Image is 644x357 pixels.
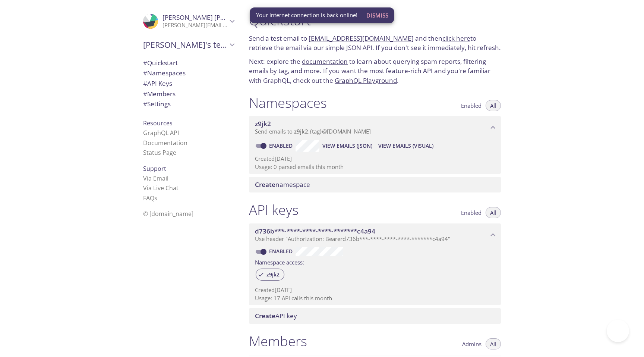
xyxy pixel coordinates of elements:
[143,90,176,98] span: Members
[249,333,307,350] h1: Members
[486,100,501,111] button: All
[309,34,414,43] a: [EMAIL_ADDRESS][DOMAIN_NAME]
[255,180,310,189] span: namespace
[366,10,388,20] span: Dismiss
[268,248,296,255] a: Enabled
[143,174,168,182] a: Via Email
[143,184,179,192] a: Via Live Chat
[162,13,265,22] span: [PERSON_NAME] [PERSON_NAME]
[143,165,166,173] span: Support
[162,22,227,29] p: [PERSON_NAME][EMAIL_ADDRESS][PERSON_NAME][DOMAIN_NAME]
[268,142,296,149] a: Enabled
[143,69,186,77] span: Namespaces
[255,294,495,302] p: Usage: 17 API calls this month
[249,34,501,53] p: Send a test email to and then to retrieve the email via our simple JSON API. If you don't see it ...
[249,57,501,85] p: Next: explore the to learn about querying spam reports, filtering emails by tag, and more. If you...
[143,100,171,108] span: Settings
[442,34,470,43] a: click here
[143,79,147,88] span: #
[262,271,284,278] span: z9jk2
[143,148,176,157] a: Status Page
[486,338,501,350] button: All
[249,94,327,111] h1: Namespaces
[137,35,240,54] div: Carlos's team
[457,207,486,218] button: Enabled
[607,320,629,342] iframe: Help Scout Beacon - Open
[137,9,240,34] div: Carlos Rodriguez
[378,141,433,150] span: View Emails (Visual)
[255,256,304,267] label: Namespace access:
[255,311,297,320] span: API key
[335,76,397,85] a: GraphQL Playground
[154,194,157,202] span: s
[143,90,147,98] span: #
[249,308,501,324] div: Create API Key
[363,8,391,22] button: Dismiss
[294,128,308,135] span: z9jk2
[143,194,157,202] a: FAQ
[143,69,147,77] span: #
[137,89,240,99] div: Members
[457,100,486,111] button: Enabled
[375,140,436,152] button: View Emails (Visual)
[255,128,371,135] span: Send emails to . {tag} @[DOMAIN_NAME]
[249,12,501,29] h1: Quickstart
[255,311,275,320] span: Create
[249,201,299,218] h1: API keys
[302,57,348,66] a: documentation
[143,100,147,108] span: #
[249,177,501,192] div: Create namespace
[255,286,495,294] p: Created [DATE]
[143,59,147,67] span: #
[137,99,240,109] div: Team Settings
[249,116,501,139] div: z9jk2 namespace
[137,58,240,68] div: Quickstart
[143,119,173,127] span: Resources
[143,210,193,218] span: © [DOMAIN_NAME]
[255,163,495,171] p: Usage: 0 parsed emails this month
[486,207,501,218] button: All
[322,141,372,150] span: View Emails (JSON)
[143,79,172,88] span: API Keys
[137,68,240,78] div: Namespaces
[143,129,179,137] a: GraphQL API
[256,11,357,19] span: Your internet connection is back online!
[458,338,486,350] button: Admins
[143,59,178,67] span: Quickstart
[143,40,227,50] span: [PERSON_NAME]'s team
[319,140,375,152] button: View Emails (JSON)
[255,155,495,163] p: Created [DATE]
[137,78,240,89] div: API Keys
[143,139,187,147] a: Documentation
[255,119,271,128] span: z9jk2
[255,180,275,189] span: Create
[256,269,284,281] div: z9jk2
